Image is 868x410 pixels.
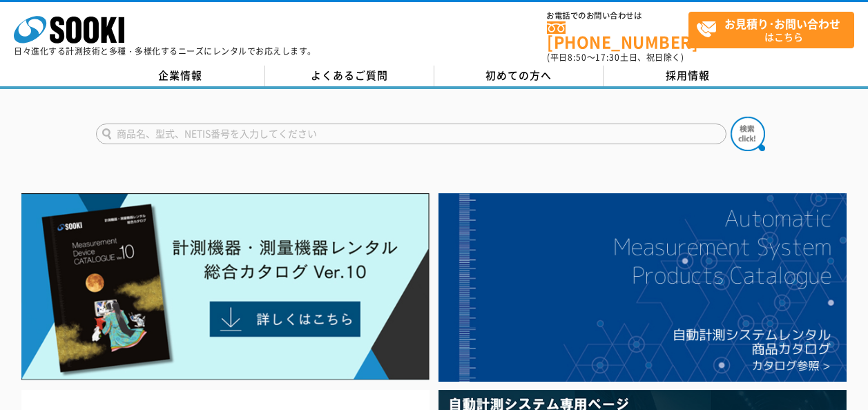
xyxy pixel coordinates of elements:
[696,12,853,47] span: はこちら
[14,47,316,55] p: 日々進化する計測技術と多種・多様化するニーズにレンタルでお応えします。
[568,51,587,64] span: 8:50
[688,12,854,48] a: お見積り･お問い合わせはこちら
[731,117,765,151] img: btn_search.png
[724,15,840,32] strong: お見積り･お問い合わせ
[604,66,773,86] a: 採用情報
[96,66,265,86] a: 企業情報
[265,66,434,86] a: よくあるご質問
[21,193,430,380] img: Catalog Ver10
[547,51,684,64] span: (平日 ～ 土日、祝日除く)
[485,68,552,83] span: 初めての方へ
[595,51,620,64] span: 17:30
[438,193,847,382] img: 自動計測システムカタログ
[96,124,726,144] input: 商品名、型式、NETIS番号を入力してください
[434,66,604,86] a: 初めての方へ
[547,12,688,20] span: お電話でのお問い合わせは
[547,21,688,50] a: [PHONE_NUMBER]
